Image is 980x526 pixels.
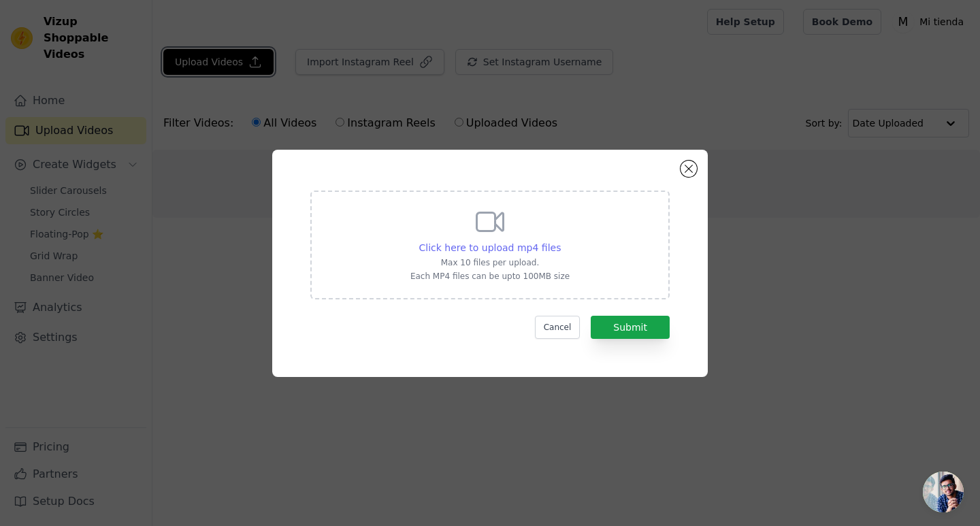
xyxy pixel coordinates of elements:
button: Close modal [681,161,697,177]
button: Cancel [535,316,581,339]
p: Each MP4 files can be upto 100MB size [410,271,570,282]
a: Open chat [923,472,964,512]
button: Submit [591,316,670,339]
p: Max 10 files per upload. [410,257,570,268]
span: Click here to upload mp4 files [419,242,561,253]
